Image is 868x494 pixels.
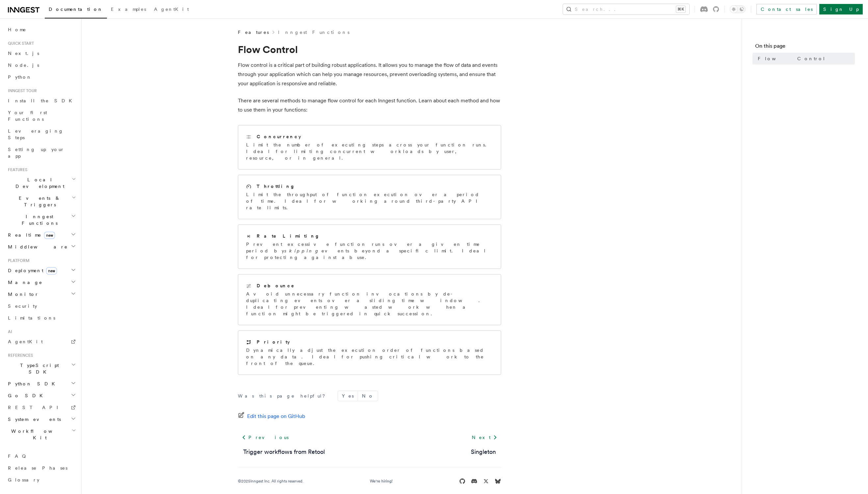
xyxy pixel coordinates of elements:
a: Edit this page on GitHub [238,412,305,421]
button: Middleware [5,241,77,253]
span: Realtime [5,232,55,238]
button: Toggle dark mode [730,5,746,13]
button: Yes [338,391,358,401]
span: TypeScript SDK [5,362,71,375]
span: FAQ [8,454,29,459]
button: Deploymentnew [5,265,77,276]
span: Features [5,167,27,172]
span: Python SDK [5,380,59,387]
span: new [46,267,57,274]
h2: Debounce [257,282,295,289]
h2: Throttling [257,183,295,190]
span: Your first Functions [8,110,47,122]
span: Features [238,29,269,36]
span: Manage [5,279,42,286]
a: Examples [107,2,150,18]
span: REST API [8,405,64,410]
a: Security [5,300,77,312]
span: Examples [111,7,146,12]
span: Local Development [5,176,72,190]
span: new [44,232,55,239]
button: System events [5,413,77,425]
span: AgentKit [8,339,43,344]
span: Leveraging Steps [8,128,64,140]
a: ConcurrencyLimit the number of executing steps across your function runs. Ideal for limiting conc... [238,125,501,169]
p: Avoid unnecessary function invocations by de-duplicating events over a sliding time window. Ideal... [246,291,493,317]
a: Sign Up [819,4,863,14]
a: Install the SDK [5,95,77,107]
p: Prevent excessive function runs over a given time period by events beyond a specific limit. Ideal... [246,241,493,261]
span: Deployment [5,267,57,274]
span: Install the SDK [8,98,76,103]
a: Previous [238,431,292,443]
span: Setting up your app [8,147,64,159]
kbd: ⌘K [676,6,685,13]
button: Workflow Kit [5,425,77,444]
a: Leveraging Steps [5,125,77,143]
button: No [358,391,378,401]
a: Node.js [5,59,77,71]
span: Edit this page on GitHub [247,412,305,421]
a: REST API [5,402,77,413]
span: Flow Control [758,55,826,62]
span: Inngest tour [5,88,37,93]
a: PriorityDynamically adjust the execution order of functions based on any data. Ideal for pushing ... [238,330,501,375]
span: Go SDK [5,392,47,399]
button: TypeScript SDK [5,359,77,378]
span: Node.js [8,63,39,68]
h2: Priority [257,339,290,345]
p: Was this page helpful? [238,393,330,399]
span: References [5,353,33,358]
p: Limit the throughput of function execution over a period of time. Ideal for working around third-... [246,191,493,211]
span: Release Phases [8,465,67,471]
button: Search...⌘K [563,4,689,14]
h4: On this page [755,42,855,53]
p: Flow control is a critical part of building robust applications. It allows you to manage the flow... [238,61,501,88]
button: Local Development [5,174,77,192]
span: Documentation [49,7,103,12]
a: DebounceAvoid unnecessary function invocations by de-duplicating events over a sliding time windo... [238,274,501,325]
p: Dynamically adjust the execution order of functions based on any data. Ideal for pushing critical... [246,347,493,367]
button: Realtimenew [5,229,77,241]
button: Inngest Functions [5,211,77,229]
a: Documentation [45,2,107,18]
h1: Flow Control [238,43,501,55]
span: Limitations [8,315,55,321]
span: Home [8,26,26,33]
a: Inngest Functions [278,29,349,36]
span: Platform [5,258,30,263]
em: skipping [284,248,321,253]
h2: Rate Limiting [257,233,320,239]
p: There are several methods to manage flow control for each Inngest function. Learn about each meth... [238,96,501,115]
span: Middleware [5,244,68,250]
span: Next.js [8,51,39,56]
a: Release Phases [5,462,77,474]
p: Limit the number of executing steps across your function runs. Ideal for limiting concurrent work... [246,142,493,161]
button: Python SDK [5,378,77,390]
span: Workflow Kit [5,428,72,441]
button: Go SDK [5,390,77,402]
a: Singleton [471,447,496,456]
a: ThrottlingLimit the throughput of function execution over a period of time. Ideal for working aro... [238,175,501,219]
span: System events [5,416,61,423]
button: Manage [5,276,77,288]
span: Quick start [5,41,34,46]
a: Rate LimitingPrevent excessive function runs over a given time period byskippingevents beyond a s... [238,224,501,269]
h2: Concurrency [257,133,301,140]
span: Python [8,74,32,80]
a: AgentKit [150,2,193,18]
a: Contact sales [756,4,817,14]
a: Home [5,24,77,36]
span: AgentKit [154,7,189,12]
a: Your first Functions [5,107,77,125]
span: Monitor [5,291,39,298]
div: © 2025 Inngest Inc. All rights reserved. [238,479,303,484]
span: Glossary [8,477,39,482]
span: Security [8,303,37,309]
a: Glossary [5,474,77,486]
a: Next [468,431,501,443]
button: Monitor [5,288,77,300]
a: Next.js [5,47,77,59]
a: Python [5,71,77,83]
a: Trigger workflows from Retool [243,447,325,456]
